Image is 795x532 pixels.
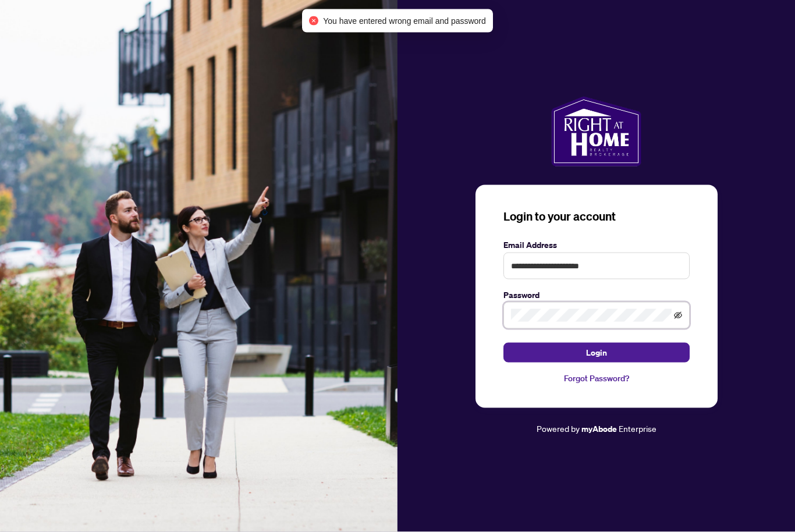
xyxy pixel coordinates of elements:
label: Password [503,289,690,302]
span: eye-invisible [674,311,682,320]
img: ma-logo [551,97,641,166]
span: Enterprise [619,423,656,434]
h3: Login to your account [503,208,690,225]
button: Login [503,343,690,363]
span: You have entered wrong email and password [323,15,486,27]
label: Email Address [503,239,690,251]
a: myAbode [581,423,617,435]
span: close-circle [309,16,318,26]
span: Login [586,343,607,362]
span: Powered by [537,423,580,434]
a: Forgot Password? [503,372,690,385]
